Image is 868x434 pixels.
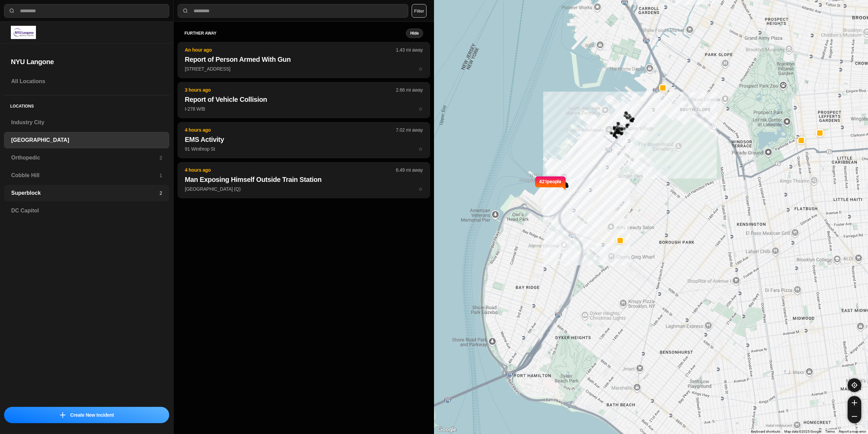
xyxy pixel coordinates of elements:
button: recenter [848,378,861,392]
a: All Locations [4,73,169,90]
a: Superblock2 [4,185,169,201]
img: icon [60,412,65,418]
p: 4 hours ago [185,127,396,133]
p: 7.02 mi away [396,127,423,133]
button: 4 hours ago7.02 mi awayEMS Activity91 Winthrop Ststar [178,122,430,158]
img: zoom-in [852,400,857,405]
button: Keyboard shortcuts [751,429,780,434]
span: star [418,186,423,192]
p: 3 hours ago [185,87,396,93]
img: search [8,7,15,14]
h3: Superblock [11,189,159,197]
h3: All Locations [11,77,162,86]
a: DC Capitol [4,203,169,219]
p: 1.43 mi away [396,46,423,53]
p: Create New Incident [70,412,114,418]
h3: Cobble Hill [11,171,159,180]
h3: Industry City [11,118,162,127]
img: logo [11,26,36,39]
button: iconCreate New Incident [4,407,169,423]
button: An hour ago1.43 mi awayReport of Person Armed With Gun[STREET_ADDRESS]star [178,42,430,78]
p: 2 [159,190,162,196]
img: search [182,7,189,14]
h3: Orthopedic [11,154,159,162]
p: 1 [159,172,162,179]
a: Open this area in Google Maps (opens a new window) [436,425,458,434]
p: 6.49 mi away [396,167,423,173]
p: 4 hours ago [185,167,396,173]
img: recenter [851,382,857,388]
a: Terms [825,430,835,433]
span: star [418,106,423,112]
p: 421 people [539,178,561,193]
a: 4 hours ago7.02 mi awayEMS Activity91 Winthrop Ststar [178,146,430,152]
p: 2 [159,154,162,161]
a: Cobble Hill1 [4,167,169,184]
h5: further away [184,31,406,36]
a: An hour ago1.43 mi awayReport of Person Armed With Gun[STREET_ADDRESS]star [178,66,430,72]
button: Hide [406,29,423,38]
a: Orthopedic2 [4,150,169,166]
h3: DC Capitol [11,207,162,215]
h2: EMS Activity [185,135,423,144]
a: [GEOGRAPHIC_DATA] [4,132,169,148]
p: I-278 W/B [185,106,423,112]
h2: Man Exposing Himself Outside Train Station [185,175,423,184]
img: notch [561,175,567,190]
p: 2.66 mi away [396,87,423,93]
span: star [418,66,423,72]
small: Hide [410,31,419,36]
a: 4 hours ago6.49 mi awayMan Exposing Himself Outside Train Station[GEOGRAPHIC_DATA] (Q)star [178,186,430,192]
button: Filter [412,4,427,18]
img: notch [534,175,539,190]
h2: NYU Langone [11,57,162,67]
span: star [418,146,423,152]
button: zoom-in [848,396,861,410]
span: Map data ©2025 Google [784,430,821,433]
h5: Locations [4,95,169,114]
p: An hour ago [185,46,396,53]
p: 91 Winthrop St [185,146,423,152]
a: Report a map error [839,430,866,433]
p: [STREET_ADDRESS] [185,65,423,72]
a: 3 hours ago2.66 mi awayReport of Vehicle CollisionI-278 W/Bstar [178,106,430,112]
h3: [GEOGRAPHIC_DATA] [11,136,162,144]
img: Google [436,425,458,434]
h2: Report of Vehicle Collision [185,95,423,104]
p: [GEOGRAPHIC_DATA] (Q) [185,186,423,192]
button: 3 hours ago2.66 mi awayReport of Vehicle CollisionI-278 W/Bstar [178,82,430,118]
button: zoom-out [848,410,861,423]
h2: Report of Person Armed With Gun [185,55,423,64]
a: Industry City [4,114,169,131]
button: 4 hours ago6.49 mi awayMan Exposing Himself Outside Train Station[GEOGRAPHIC_DATA] (Q)star [178,162,430,198]
img: zoom-out [852,414,857,419]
